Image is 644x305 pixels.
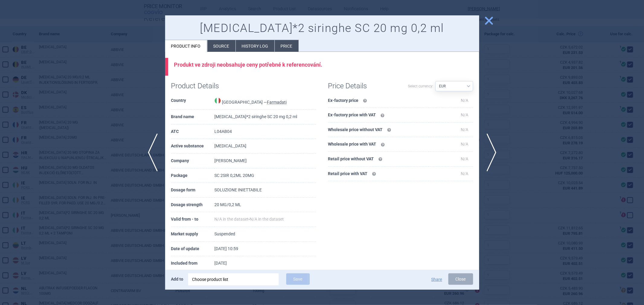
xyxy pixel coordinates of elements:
img: Italy [215,98,221,104]
span: N/A [461,98,469,103]
td: [PERSON_NAME] [215,154,316,168]
h1: Price Details [328,82,401,90]
th: Brand name [171,110,215,124]
span: N/A [461,112,469,117]
h1: Product Details [171,82,244,90]
th: Retail price with VAT [328,167,429,181]
td: SOLUZIONE INIETTABILE [215,183,316,198]
th: Company [171,154,215,168]
span: N/A [461,171,469,176]
button: Save [286,273,310,285]
th: Wholesale price without VAT [328,123,429,137]
td: SC 2SIR 0,2ML 20MG [215,168,316,183]
th: Included from [171,256,215,271]
th: Active substance [171,139,215,154]
td: [MEDICAL_DATA]*2 siringhe SC 20 mg 0,2 ml [215,110,316,124]
li: History log [236,40,274,52]
span: N/A [461,127,469,132]
th: Wholesale price with VAT [328,137,429,152]
td: [DATE] 10:59 [215,242,316,256]
th: ATC [171,124,215,139]
td: - [215,212,316,227]
th: Ex-factory price with VAT [328,108,429,123]
div: Produkt ve zdroji neobsahuje ceny potřebné k referencování. [174,61,473,68]
th: Dosage strength [171,198,215,212]
td: [MEDICAL_DATA] [215,139,316,154]
button: Close [448,273,473,285]
div: Choose product list [192,273,274,285]
span: N/A in the dataset [250,217,284,222]
th: Market supply [171,227,215,242]
td: 20 MG/0,2 ML [215,198,316,212]
th: Ex-factory price [328,93,429,108]
li: Price [275,40,299,52]
button: Share [431,277,442,281]
label: Select currency: [408,81,434,91]
th: Dosage form [171,183,215,198]
td: [DATE] [215,256,316,271]
div: Choose product list [188,273,279,285]
th: Date of update [171,242,215,256]
th: Country [171,93,215,110]
p: Add to [171,273,184,285]
td: L04AB04 [215,124,316,139]
li: Product info [165,40,207,52]
span: N/A [461,142,469,146]
span: N/A in the dataset [215,217,249,222]
th: Package [171,168,215,183]
td: [GEOGRAPHIC_DATA] — [215,93,316,110]
span: N/A [461,156,469,161]
th: Valid from - to [171,212,215,227]
abbr: Farmadati — Online database developed by Farmadati Italia S.r.l., Italia. [267,100,287,105]
th: Retail price without VAT [328,152,429,167]
h1: [MEDICAL_DATA]*2 siringhe SC 20 mg 0,2 ml [171,21,473,35]
td: Suspended [215,227,316,242]
li: Source [207,40,235,52]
